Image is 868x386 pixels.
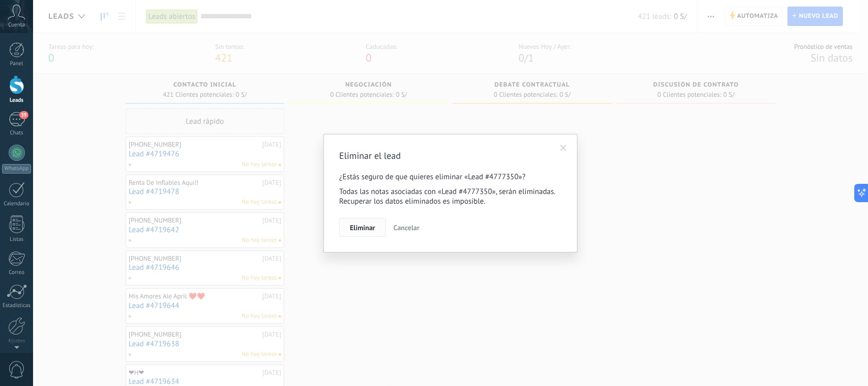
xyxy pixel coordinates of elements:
[2,201,32,207] div: Calendario
[339,218,386,237] button: Eliminar
[8,22,25,29] span: Cuenta
[2,164,31,174] div: WhatsApp
[2,97,32,104] div: Leads
[339,150,552,162] h2: Eliminar el lead
[2,302,32,309] div: Estadísticas
[394,223,420,232] span: Cancelar
[2,61,32,67] div: Panel
[2,269,32,276] div: Correo
[19,111,28,119] span: 39
[2,236,32,243] div: Listas
[350,224,375,231] span: Eliminar
[339,187,562,206] p: Todas las notas asociadas con «Lead #4777350», serán eliminadas. Recuperar los datos eliminados e...
[390,218,424,237] button: Cancelar
[339,172,562,182] p: ¿Estás seguro de que quieres eliminar «Lead #4777350»?
[2,130,32,136] div: Chats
